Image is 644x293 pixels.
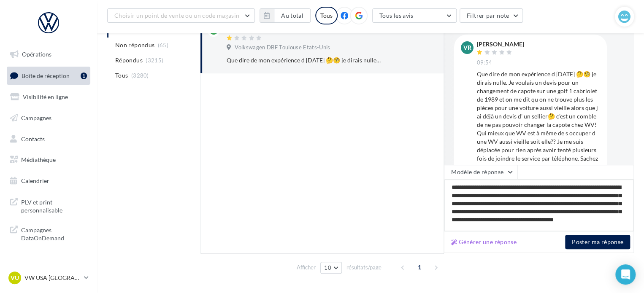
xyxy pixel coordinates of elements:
[23,93,68,100] span: Visibilité en ligne
[615,264,636,285] div: Open Intercom Messenger
[5,221,92,246] a: Campagnes DataOnDemand
[5,193,92,218] a: PLV et print personnalisable
[5,109,92,127] a: Campagnes
[5,88,92,106] a: Visibilité en ligne
[413,261,426,274] span: 1
[21,196,87,215] span: PLV et print personnalisable
[463,43,471,52] span: Vr
[146,57,163,64] span: (3215)
[7,270,90,286] a: VU VW USA [GEOGRAPHIC_DATA]
[346,263,382,271] span: résultats/page
[444,165,517,179] button: Modèle de réponse
[372,8,457,23] button: Tous les avis
[448,237,520,247] button: Générer une réponse
[260,8,311,23] button: Au total
[324,264,331,271] span: 10
[379,12,414,19] span: Tous les avis
[274,8,311,23] button: Au total
[460,8,523,23] button: Filtrer par note
[22,72,70,79] span: Boîte de réception
[21,156,56,163] span: Médiathèque
[227,56,382,65] div: Que dire de mon expérience d [DATE] 🤔🧐 je dirais nulle. Je voulais un devis pour un changement de...
[21,177,49,184] span: Calendrier
[5,151,92,169] a: Médiathèque
[21,135,45,142] span: Contacts
[5,130,92,148] a: Contacts
[565,235,630,249] button: Poster ma réponse
[477,70,600,205] div: Que dire de mon expérience d [DATE] 🤔🧐 je dirais nulle. Je voulais un devis pour un changement de...
[107,8,255,23] button: Choisir un point de vente ou un code magasin
[477,59,492,67] span: 09:54
[5,46,92,63] a: Opérations
[22,51,51,58] span: Opérations
[297,263,316,271] span: Afficher
[21,224,87,242] span: Campagnes DataOnDemand
[5,67,92,85] a: Boîte de réception1
[115,71,128,80] span: Tous
[158,42,168,48] span: (65)
[21,114,51,121] span: Campagnes
[131,72,149,79] span: (3280)
[115,56,143,65] span: Répondus
[5,172,92,190] a: Calendrier
[24,274,81,282] p: VW USA [GEOGRAPHIC_DATA]
[11,274,19,282] span: VU
[315,7,338,24] div: Tous
[114,12,239,19] span: Choisir un point de vente ou un code magasin
[320,262,342,274] button: 10
[81,73,87,79] div: 1
[235,44,330,51] span: Volkswagen DBF Toulouse Etats-Unis
[477,41,524,47] div: [PERSON_NAME]
[115,41,154,49] span: Non répondus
